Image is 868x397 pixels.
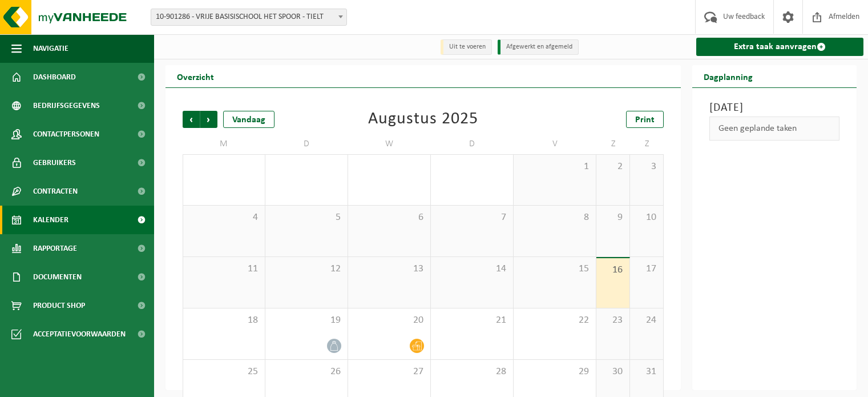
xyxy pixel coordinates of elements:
[437,314,507,327] span: 21
[437,211,507,224] span: 7
[33,291,85,320] span: Product Shop
[636,366,657,378] span: 31
[33,120,99,149] span: Contactpersonen
[348,134,431,154] td: W
[519,366,590,378] span: 29
[33,234,77,263] span: Rapportage
[33,34,68,63] span: Navigatie
[437,366,507,378] span: 28
[33,91,100,120] span: Bedrijfsgegevens
[189,314,259,327] span: 18
[33,63,76,91] span: Dashboard
[271,263,342,275] span: 12
[33,177,78,206] span: Contracten
[354,366,425,378] span: 27
[709,99,839,117] h3: [DATE]
[354,211,425,224] span: 6
[602,366,624,378] span: 30
[519,263,590,275] span: 15
[271,314,342,327] span: 19
[189,263,259,275] span: 11
[636,263,657,275] span: 17
[514,134,596,154] td: V
[636,161,657,173] span: 3
[271,211,342,224] span: 5
[519,161,590,173] span: 1
[519,314,590,327] span: 22
[519,211,590,224] span: 8
[354,314,425,327] span: 20
[602,314,624,327] span: 23
[602,161,624,173] span: 2
[709,117,839,141] div: Geen geplande taken
[265,134,348,154] td: D
[33,320,126,348] span: Acceptatievoorwaarden
[596,134,630,154] td: Z
[223,111,274,128] div: Vandaag
[151,9,346,25] span: 10-901286 - VRIJE BASISISCHOOL HET SPOOR - TIELT
[354,263,425,275] span: 13
[437,263,507,275] span: 14
[630,134,664,154] td: Z
[635,115,655,125] span: Print
[431,134,514,154] td: D
[183,111,200,128] span: Vorige
[151,9,347,26] span: 10-901286 - VRIJE BASISISCHOOL HET SPOOR - TIELT
[441,39,492,55] li: Uit te voeren
[602,264,624,276] span: 16
[626,111,664,128] a: Print
[368,111,478,128] div: Augustus 2025
[696,38,863,56] a: Extra taak aanvragen
[33,149,76,177] span: Gebruikers
[33,206,68,234] span: Kalender
[692,65,764,87] h2: Dagplanning
[33,263,82,291] span: Documenten
[200,111,217,128] span: Volgende
[189,211,259,224] span: 4
[498,39,579,55] li: Afgewerkt en afgemeld
[165,65,225,87] h2: Overzicht
[271,366,342,378] span: 26
[183,134,265,154] td: M
[636,314,657,327] span: 24
[189,366,259,378] span: 25
[602,211,624,224] span: 9
[636,211,657,224] span: 10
